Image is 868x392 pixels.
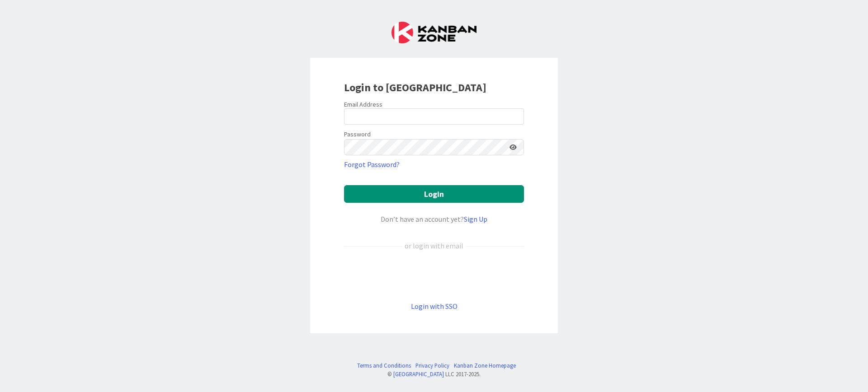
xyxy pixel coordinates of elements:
a: Kanban Zone Homepage [454,361,516,370]
iframe: Sign in with Google Button [340,266,528,286]
div: or login with email [402,240,466,251]
label: Email Address [344,100,382,108]
a: [GEOGRAPHIC_DATA] [393,370,444,378]
a: Terms and Conditions [357,361,411,370]
button: Login [344,185,524,203]
a: Forgot Password? [344,159,400,170]
img: Kanban Zone [392,22,476,43]
a: Sign Up [464,215,487,224]
label: Password [344,130,371,139]
a: Login with SSO [411,302,458,311]
div: © LLC 2017- 2025 . [353,370,516,378]
b: Login to [GEOGRAPHIC_DATA] [344,80,486,94]
div: Don’t have an account yet? [344,214,524,224]
a: Privacy Policy [415,361,449,370]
